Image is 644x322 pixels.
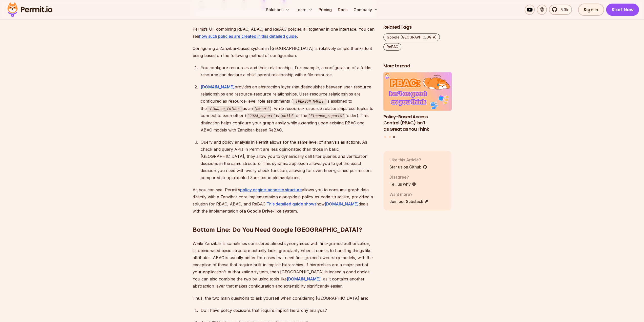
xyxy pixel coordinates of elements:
a: Star us on Github [389,164,427,170]
code: child [279,113,296,119]
code: owner [253,106,270,112]
p: As you can see, Permit’s allows you to consume graph data directly with a Zanzibar core implement... [193,186,375,215]
button: Company [351,5,380,15]
strong: a Google Drive-like system [243,209,297,214]
button: Go to slide 3 [393,136,395,138]
code: [PERSON_NAME] [293,99,327,105]
a: [DOMAIN_NAME] [201,84,235,89]
a: ReBAC [383,43,401,51]
p: Disagree? [389,174,416,180]
h2: Related Tags [383,24,452,31]
code: finance_folder [207,106,243,112]
h2: More to read [383,63,452,69]
h2: Bottom Line: Do You Need Google [GEOGRAPHIC_DATA]? [193,205,375,234]
p: Like this Article? [389,157,427,163]
a: Docs [336,5,349,15]
h3: Policy-Based Access Control (PBAC) Isn’t as Great as You Think [383,114,452,132]
p: Permit’s UI, combining RBAC, ABAC, and ReBAC policies all together in one interface. You can see . [193,26,375,40]
li: 3 of 3 [383,72,452,133]
a: Pricing [317,5,334,15]
p: Want more? [389,191,429,197]
a: policy engine-agnostic structure [240,187,302,192]
a: Tell us why [389,181,416,187]
img: Permit logo [5,1,55,18]
button: Learn [294,5,315,15]
a: Sign In [578,4,604,16]
a: Join our Substack [389,198,429,204]
button: Go to slide 1 [384,136,386,138]
img: Policy-Based Access Control (PBAC) Isn’t as Great as You Think [383,72,452,111]
p: While Zanzibar is sometimes considered almost synonymous with fine-grained authorization, its opi... [193,240,375,290]
a: [DOMAIN_NAME] [325,201,359,206]
a: This detailed guide shows [266,201,316,206]
div: You configure resources and their relationships. For example, a configuration of a folder resourc... [201,64,375,78]
button: Solutions [264,5,292,15]
p: Thus, the two main questions to ask yourself when considering [GEOGRAPHIC_DATA] are: [193,295,375,302]
span: 5.3k [557,7,568,13]
a: how such policies are created in this detailed guide [199,34,297,39]
code: 2024_report [246,113,276,119]
a: Start Now [606,4,639,16]
a: 5.3k [549,5,572,15]
div: Do I have policy decisions that require implicit hierarchy analysis? [201,307,375,314]
code: finance_reports [307,113,345,119]
a: [DOMAIN_NAME] [287,276,321,281]
a: Google [GEOGRAPHIC_DATA] [383,34,440,41]
div: Posts [383,72,452,139]
a: Policy-Based Access Control (PBAC) Isn’t as Great as You ThinkPolicy-Based Access Control (PBAC) ... [383,72,452,133]
div: Query and policy analysis in Permit allows for the same level of analysis as actions. As check an... [201,139,375,181]
button: Go to slide 2 [389,136,391,138]
p: Configuring a Zanzibar-based system in [GEOGRAPHIC_DATA] is relatively simple thanks to it being ... [193,45,375,59]
div: provides an abstraction layer that distinguishes between user-resource relationships and resource... [201,83,375,134]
